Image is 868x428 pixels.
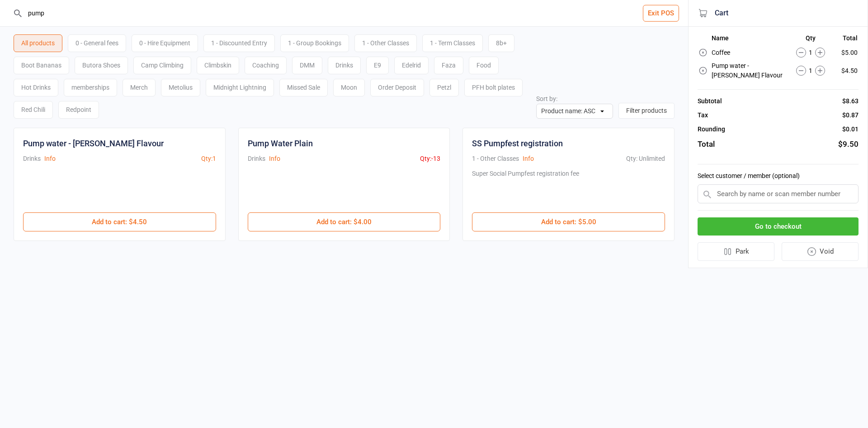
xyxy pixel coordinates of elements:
[14,101,53,119] div: Red Chili
[203,34,275,52] div: 1 - Discounted Entry
[835,34,858,45] th: Total
[366,57,389,74] div: E9
[787,34,834,45] th: Qty
[206,79,274,96] div: Midnight Lightning
[14,34,62,52] div: All products
[434,57,463,74] div: Faza
[787,48,834,58] div: 1
[626,154,665,164] div: Qty: Unlimited
[292,57,322,74] div: DMM
[643,5,679,22] button: Exit POS
[123,79,156,96] div: Merch
[472,169,579,203] div: Super Social Pumpfest registration fee
[14,57,69,74] div: Boot Bananas
[842,125,859,134] div: $0.01
[698,171,859,181] label: Select customer / member (optional)
[23,212,216,231] button: Add to cart: $4.50
[420,154,440,164] div: Qty: -13
[698,111,708,120] div: Tax
[618,103,675,119] button: Filter products
[333,79,365,96] div: Moon
[838,139,859,150] div: $9.50
[245,57,287,74] div: Coaching
[64,79,117,96] div: memberships
[422,34,483,52] div: 1 - Term Classes
[523,154,534,164] button: Info
[835,46,858,59] td: $5.00
[248,212,441,231] button: Add to cart: $4.00
[698,139,715,150] div: Total
[14,79,58,96] div: Hot Drinks
[23,137,164,149] div: Pump water - [PERSON_NAME] Flavour
[698,242,774,261] button: Park
[536,95,557,102] label: Sort by:
[68,34,126,52] div: 0 - General fees
[842,96,859,106] div: $8.63
[248,137,313,149] div: Pump Water Plain
[698,96,722,106] div: Subtotal
[488,34,514,52] div: 8b+
[279,79,328,96] div: Missed Sale
[58,101,99,119] div: Redpoint
[44,154,56,164] button: Info
[248,154,265,164] div: Drinks
[269,154,280,164] button: Info
[472,212,665,231] button: Add to cart: $5.00
[464,79,523,96] div: PFH bolt plates
[328,57,361,74] div: Drinks
[133,57,191,74] div: Camp Climbing
[394,57,429,74] div: Edelrid
[842,111,859,120] div: $0.87
[698,184,859,203] input: Search by name or scan member number
[472,154,519,164] div: 1 - Other Classes
[712,60,786,82] td: Pump water - [PERSON_NAME] Flavour
[712,46,786,59] td: Coffee
[469,57,499,74] div: Food
[787,66,834,76] div: 1
[161,79,200,96] div: Metolius
[835,60,858,82] td: $4.50
[354,34,417,52] div: 1 - Other Classes
[280,34,349,52] div: 1 - Group Bookings
[472,137,563,149] div: SS Pumpfest registration
[197,57,239,74] div: Climbskin
[201,154,216,164] div: Qty: 1
[698,125,725,134] div: Rounding
[370,79,424,96] div: Order Deposit
[132,34,198,52] div: 0 - Hire Equipment
[782,242,859,261] button: Void
[712,34,786,45] th: Name
[23,154,41,164] div: Drinks
[75,57,128,74] div: Butora Shoes
[429,79,459,96] div: Petzl
[698,217,859,236] button: Go to checkout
